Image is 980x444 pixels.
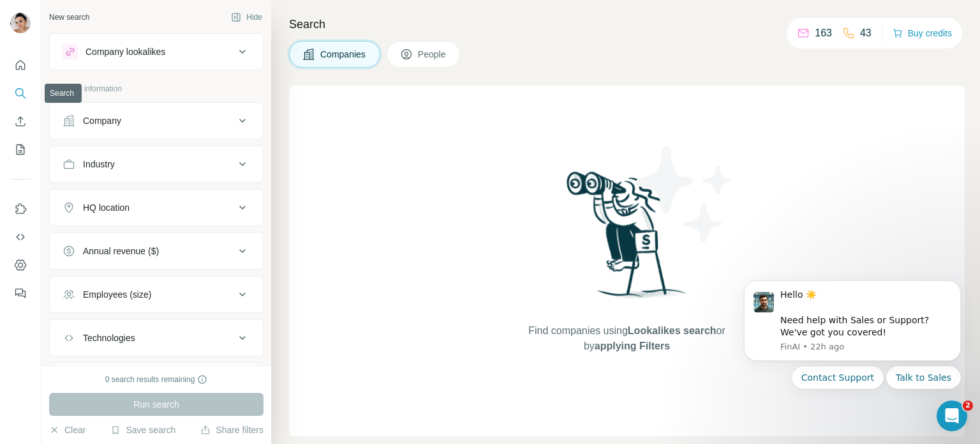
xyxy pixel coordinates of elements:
span: applying Filters [595,341,670,351]
span: Find companies using or by [524,323,729,354]
img: Surfe Illustration - Woman searching with binoculars [561,168,694,310]
button: Clear [49,424,85,436]
button: Search [10,82,31,105]
iframe: Intercom notifications message [725,265,980,438]
button: Technologies [50,323,263,353]
button: Buy credits [893,24,952,42]
button: Annual revenue ($) [50,236,263,266]
button: Share filters [200,424,264,436]
span: 2 [963,401,973,411]
iframe: Intercom live chat [937,401,967,431]
button: Enrich CSV [10,110,31,133]
button: HQ location [50,192,263,223]
div: New search [49,11,89,23]
img: Surfe Illustration - Stars [627,137,742,252]
div: Technologies [83,332,135,344]
button: Use Surfe API [10,226,31,249]
button: Company lookalikes [50,36,263,67]
p: 163 [815,26,832,41]
button: Company [50,105,263,136]
button: Feedback [10,282,31,305]
div: 0 search results remaining [105,374,208,385]
div: Annual revenue ($) [83,245,159,257]
p: 43 [860,26,872,41]
span: Companies [320,48,367,61]
button: Hide [222,8,271,27]
button: Quick start [10,54,31,77]
button: Industry [50,149,263,180]
div: Company [83,114,121,127]
h4: Search [289,15,965,33]
div: Company lookalikes [85,45,165,58]
button: Dashboard [10,254,31,277]
div: Industry [83,158,115,171]
span: Lookalikes search [628,325,716,336]
button: My lists [10,138,31,161]
button: Use Surfe on LinkedIn [10,197,31,220]
button: Employees (size) [50,279,263,310]
div: Employees (size) [83,288,151,301]
img: Avatar [10,13,31,33]
div: HQ location [83,201,130,214]
button: Save search [110,424,175,436]
p: Company information [49,83,264,95]
span: People [418,48,447,61]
